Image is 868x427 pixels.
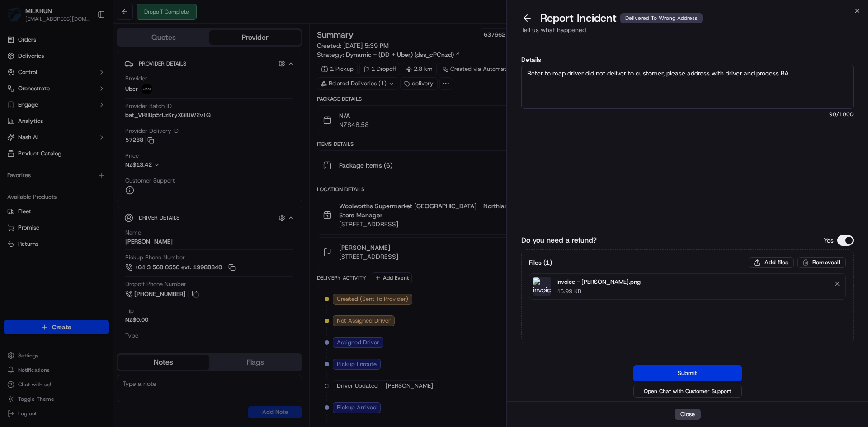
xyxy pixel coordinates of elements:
[521,56,854,63] label: Details
[675,409,701,420] button: Close
[557,277,641,286] p: invoice - [PERSON_NAME].png
[620,13,703,23] div: Delivered To Wrong Address
[521,65,854,109] textarea: Refer to map driver did not deliver to customer, please address with driver and process BA
[557,287,641,296] p: 45.99 KB
[521,25,854,40] div: Tell us what happened
[633,385,742,398] button: Open Chat with Customer Support
[540,11,703,25] p: Report Incident
[521,235,597,246] label: Do you need a refund?
[797,257,846,268] button: Removeall
[529,258,552,267] h3: Files ( 1 )
[831,277,844,290] button: Remove file
[533,277,551,296] img: invoice - Barron.png
[521,111,854,118] span: 90 /1000
[633,365,742,381] button: Submit
[749,257,794,268] button: Add files
[824,236,834,245] p: Yes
